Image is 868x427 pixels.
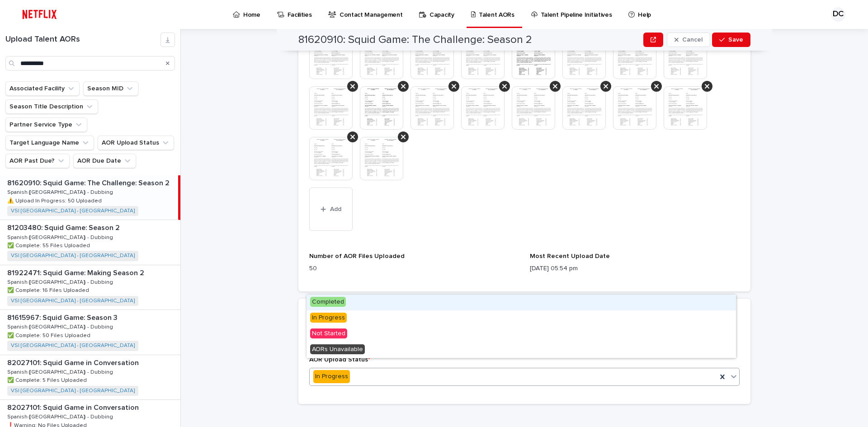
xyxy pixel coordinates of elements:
[310,297,346,307] span: Completed
[309,253,405,259] span: Number of AOR Files Uploaded
[7,357,141,367] p: 82027101: Squid Game in Conversation
[7,233,115,241] p: Spanish ([GEOGRAPHIC_DATA]) - Dubbing
[7,222,122,232] p: 81203480: Squid Game: Season 2
[98,136,174,150] button: AOR Upload Status
[310,328,347,338] span: Not Started
[11,343,135,349] a: VSI [GEOGRAPHIC_DATA] - [GEOGRAPHIC_DATA]
[310,344,365,354] span: AORs Unavailable
[5,154,70,168] button: AOR Past Due?
[7,277,115,286] p: Spanish ([GEOGRAPHIC_DATA]) - Dubbing
[309,188,353,231] button: Add
[7,367,115,375] p: Spanish ([GEOGRAPHIC_DATA]) - Dubbing
[83,81,138,96] button: Season MID
[73,154,136,168] button: AOR Due Date
[682,37,703,43] span: Cancel
[7,402,141,412] p: 82027101: Squid Game in Conversation
[330,206,341,212] span: Add
[307,295,736,310] div: Completed
[7,241,92,249] p: ✅ Complete: 55 Files Uploaded
[310,313,347,323] span: In Progress
[5,81,80,96] button: Associated Facility
[530,253,610,259] span: Most Recent Upload Date
[7,331,92,339] p: ✅ Complete: 50 Files Uploaded
[831,7,845,22] div: DC
[7,188,115,196] p: Spanish ([GEOGRAPHIC_DATA]) - Dubbing
[309,357,370,363] span: AOR Upload Status
[11,208,135,214] a: VSI [GEOGRAPHIC_DATA] - [GEOGRAPHIC_DATA]
[18,5,61,23] img: ifQbXi3ZQGMSEF7WDB7W
[307,310,736,326] div: In Progress
[309,264,519,273] p: 50
[11,253,135,259] a: VSI [GEOGRAPHIC_DATA] - [GEOGRAPHIC_DATA]
[7,322,115,330] p: Spanish ([GEOGRAPHIC_DATA]) - Dubbing
[313,370,350,383] div: In Progress
[11,298,135,304] a: VSI [GEOGRAPHIC_DATA] - [GEOGRAPHIC_DATA]
[7,286,91,294] p: ✅ Complete: 16 Files Uploaded
[7,196,104,204] p: ⚠️ Upload In Progress: 50 Uploaded
[712,33,750,47] button: Save
[667,33,710,47] button: Cancel
[11,388,135,394] a: VSI [GEOGRAPHIC_DATA] - [GEOGRAPHIC_DATA]
[7,177,171,188] p: 81620910: Squid Game: The Challenge: Season 2
[5,56,175,70] input: Search
[530,264,740,273] p: [DATE] 05:54 pm
[307,326,736,342] div: Not Started
[298,33,532,47] h2: 81620910: Squid Game: The Challenge: Season 2
[5,136,94,150] button: Target Language Name
[7,375,89,384] p: ✅ Complete: 5 Files Uploaded
[5,99,98,114] button: Season Title Description
[5,35,160,45] h1: Upload Talent AORs
[728,37,743,43] span: Save
[7,267,146,277] p: 81922471: Squid Game: Making Season 2
[7,312,119,322] p: 81615967: Squid Game: Season 3
[5,117,87,132] button: Partner Service Type
[307,342,736,358] div: AORs Unavailable
[7,412,115,420] p: Spanish ([GEOGRAPHIC_DATA]) - Dubbing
